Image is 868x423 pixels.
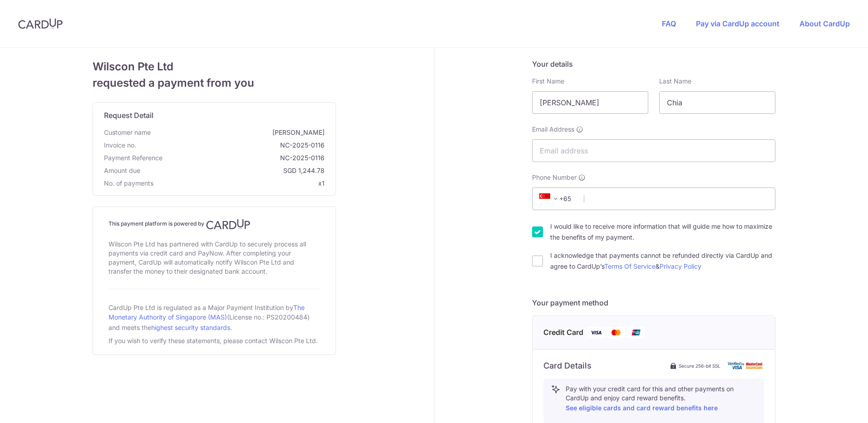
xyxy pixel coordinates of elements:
span: translation missing: en.payment_reference [104,154,163,162]
span: Wilscon Pte Ltd [93,59,336,75]
span: NC-2025-0116 [166,153,325,162]
h4: This payment platform is powered by [108,219,320,230]
input: Email address [532,139,775,162]
span: +65 [539,193,561,204]
a: highest security standards [151,324,230,331]
img: CardUp [206,219,251,230]
span: Amount due [104,166,140,175]
div: CardUp Pte Ltd is regulated as a Major Payment Institution by (License no.: PS20200484) and meets... [108,300,320,334]
a: Terms Of Service [604,262,656,270]
img: Visa [587,327,605,338]
div: Wilscon Pte Ltd has partnered with CardUp to securely process all payments via credit card and Pa... [108,238,320,278]
span: Credit Card [543,327,583,338]
span: x1 [318,179,325,187]
h5: Your details [532,59,775,69]
h6: Card Details [543,360,592,371]
h5: Your payment method [532,297,775,308]
span: NC-2025-0116 [140,141,325,150]
a: See eligible cards and card reward benefits here [566,404,718,412]
img: CardUp [18,18,63,29]
img: Union Pay [627,327,645,338]
span: Email Address [532,125,574,134]
img: card secure [728,362,764,369]
a: About CardUp [799,19,850,28]
input: First name [532,91,648,114]
label: I acknowledge that payments cannot be refunded directly via CardUp and agree to CardUp’s & [550,250,775,272]
a: FAQ [662,19,676,28]
span: [PERSON_NAME] [154,128,325,137]
div: If you wish to verify these statements, please contact Wilscon Pte Ltd. [108,334,320,347]
span: No. of payments [104,179,153,188]
label: I would like to receive more information that will guide me how to maximize the benefits of my pa... [550,221,775,243]
span: Customer name [104,128,151,137]
a: Privacy Policy [660,262,701,270]
label: First Name [532,77,564,86]
span: +65 [537,193,577,204]
img: Mastercard [607,327,625,338]
a: Pay via CardUp account [696,19,779,28]
span: Invoice no. [104,141,136,150]
span: translation missing: en.request_detail [104,111,153,120]
p: Pay with your credit card for this and other payments on CardUp and enjoy card reward benefits. [566,384,756,413]
span: requested a payment from you [93,75,336,91]
span: Secure 256-bit SSL [679,362,720,369]
span: SGD 1,244.78 [144,166,325,175]
span: Phone Number [532,173,577,182]
input: Last name [659,91,775,114]
label: Last Name [659,77,691,86]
